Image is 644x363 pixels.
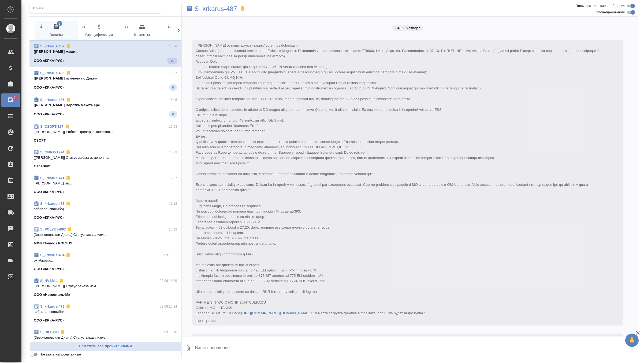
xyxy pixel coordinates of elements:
[124,24,160,38] span: Клиенты
[39,352,81,357] span: Показать непрочитанные
[169,124,177,129] p: 15:08
[40,227,66,231] a: S_POLYUS-867
[67,227,72,232] svg: Отписаться
[29,94,181,121] div: S_krkarus-48616:05[[PERSON_NAME] Верстка макета сре...ООО «КРКА-РУС»8
[169,85,177,90] span: 5
[66,70,71,76] svg: Отписаться
[160,304,177,309] p: 03.09 16:24
[34,138,46,143] p: CSOFT
[167,24,172,29] svg: Зажми и перетащи, чтобы поменять порядок вкладок
[34,318,65,323] p: ООО «КРКА-РУС»
[38,24,75,38] span: Заказы
[40,44,65,48] a: S_krkarus-487
[396,25,420,31] p: 04.09, четверг
[241,311,309,315] a: [URL][DOMAIN_NAME][DOMAIN_NAME]
[34,164,50,169] p: Generium
[29,146,181,172] div: S_GNRM-129413:29[[PERSON_NAME]] Статус заказа изменен на ...Generium
[34,181,177,186] p: [[PERSON_NAME] ра...
[34,206,177,212] p: забрала, спасибо)
[167,58,177,63] span: 11
[29,249,181,275] div: S_krkarus-48403.09 16:51ок убрала...ООО «КРКА-РУС»
[40,124,64,128] a: S_CSOFT-127
[196,43,600,315] span: [[PERSON_NAME] оставил комментарий:
[169,97,177,103] p: 16:05
[34,129,177,135] p: [[PERSON_NAME]] Работа Проверка качества...
[34,112,65,117] p: ООО «КРКА-РУС»
[160,252,177,258] p: 03.09 16:51
[40,176,64,180] a: S_krkarus-441
[29,301,181,326] div: S_krkarus-47903.09 16:24забрала, спасибо!ООО «КРКА-РУС»
[38,24,43,29] svg: Зажми и перетащи, чтобы поменять порядок вкладок
[34,335,177,340] p: [Звержановская Диана] Статус заказа изме...
[169,150,177,155] p: 13:29
[196,319,604,324] div: [DATE] 15:41
[40,330,59,334] a: S_RKT-293
[29,121,181,146] div: S_CSOFT-12715:08[[PERSON_NAME]] Работа Проверка качества...CSOFT
[29,275,181,301] div: S_NVSM-103.09 16:39[[PERSON_NAME]] Статус заказа изм...ООО «Новосталь-М»
[32,343,178,349] span: Пометить все прочитанными
[34,58,65,63] p: ООО «КРКА-РУС»
[40,304,64,308] a: S_krkarus-479
[65,175,71,181] svg: Отписаться
[34,215,65,220] p: ООО «КРКА-РУС»
[160,330,177,335] p: 03.09 16:18
[40,279,58,283] a: S_NVSM-1
[65,252,71,258] svg: Отписаться
[169,227,177,232] p: 10:13
[29,40,181,67] div: S_krkarus-48716:28[[PERSON_NAME] маши...ООО «КРКА-РУС»11
[29,224,181,249] div: S_POLYUS-86710:13[Звержановская Диана] Статус заказа изме...МФЦ Полюс / POLYUS
[34,232,177,237] p: [Звержановская Диана] Статус заказа изме...
[81,24,117,38] span: Спецификации
[169,44,177,49] p: 16:28
[40,253,64,257] a: S_krkarus-484
[29,67,181,94] div: S_krkarus-48516:07[[PERSON_NAME] изменена с Докум...ООО «КРКА-РУС»5
[169,175,177,181] p: 12:37
[34,103,177,108] p: [[PERSON_NAME] Верстка макета сре...
[169,112,177,117] span: 8
[29,172,181,198] div: S_krkarus-44112:37[[PERSON_NAME] ра...ООО «КРКА-РУС»
[34,189,65,195] p: ООО «КРКА-РУС»
[34,85,65,90] p: ООО «КРКА-РУС»
[34,76,177,81] p: [[PERSON_NAME] изменена с Докум...
[34,292,70,297] p: ООО «Новосталь-М»
[627,335,636,346] span: 🙏
[40,202,64,206] a: S_krkarus-483
[34,309,177,315] p: забрала, спасибо!
[57,21,62,26] span: 2
[625,334,639,347] button: 🙏
[34,155,177,160] p: [[PERSON_NAME]] Статус заказа изменен на ...
[34,266,65,272] p: ООО «КРКА-РУС»
[40,98,65,102] a: S_krkarus-486
[29,326,181,352] div: S_RKT-29303.09 16:18[Звержановская Диана] Статус заказа изме...[PERSON_NAME]
[60,330,65,335] svg: Отписаться
[34,258,177,263] p: ок убрала...
[40,150,64,154] a: S_GNRM-1294
[195,6,237,12] a: S_krkarus-487
[169,70,177,76] p: 16:07
[65,150,71,155] svg: Отписаться
[59,278,64,283] svg: Отписаться
[66,97,71,103] svg: Отписаться
[10,95,19,100] span: 3
[29,342,181,351] button: Пометить все прочитанными
[595,10,625,15] span: Оповещения-логи
[34,241,72,246] p: МФЦ Полюс / POLYUS
[65,201,71,206] svg: Отписаться
[34,283,177,289] p: [[PERSON_NAME]] Статус заказа изм...
[29,198,181,224] div: S_krkarus-48311:18забрала, спасибо)ООО «КРКА-РУС»
[65,304,71,309] svg: Отписаться
[160,278,177,283] p: 03.09 16:39
[1,93,20,107] a: 3
[65,124,70,129] svg: Отписаться
[34,49,177,54] p: [[PERSON_NAME] маши...
[40,71,65,75] a: S_krkarus-485
[33,5,161,12] input: Поиск
[169,201,177,206] p: 11:18
[124,24,129,29] svg: Зажми и перетащи, чтобы поменять порядок вкладок
[167,24,203,38] span: Входящие
[66,44,71,49] svg: Отписаться
[575,3,625,9] span: Пользовательские сообщения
